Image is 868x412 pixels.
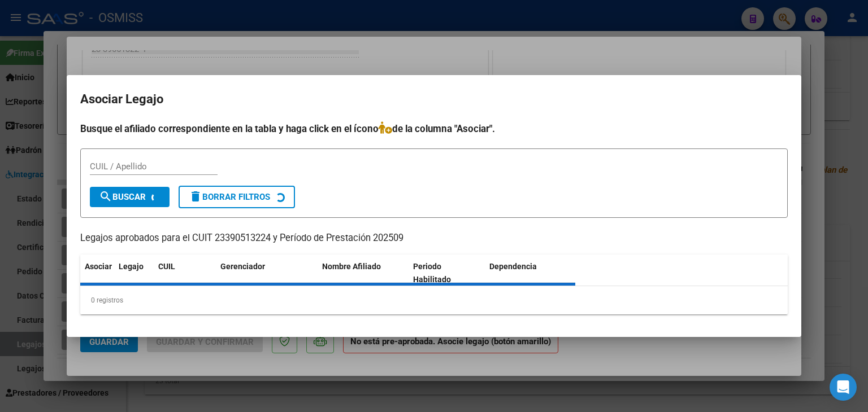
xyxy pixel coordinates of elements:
span: Dependencia [489,262,537,271]
datatable-header-cell: Gerenciador [216,255,318,292]
span: Asociar [85,262,112,271]
div: Open Intercom Messenger [830,374,857,401]
div: 0 registros [80,286,788,314]
span: Legajo [119,262,144,271]
button: Borrar Filtros [179,186,295,208]
span: Gerenciador [220,262,265,271]
span: Buscar [99,192,146,202]
datatable-header-cell: Nombre Afiliado [318,255,409,292]
span: Nombre Afiliado [322,262,381,271]
datatable-header-cell: CUIL [154,255,216,292]
h4: Busque el afiliado correspondiente en la tabla y haga click en el ícono de la columna "Asociar". [80,121,788,136]
p: Legajos aprobados para el CUIT 23390513224 y Período de Prestación 202509 [80,231,788,246]
datatable-header-cell: Legajo [114,255,154,292]
datatable-header-cell: Dependencia [485,255,576,292]
button: Buscar [90,187,170,207]
span: Borrar Filtros [189,192,270,202]
mat-icon: delete [189,190,202,203]
span: CUIL [158,262,175,271]
datatable-header-cell: Periodo Habilitado [409,255,485,292]
span: Periodo Habilitado [413,262,451,284]
datatable-header-cell: Asociar [80,255,114,292]
h2: Asociar Legajo [80,89,788,110]
mat-icon: search [99,190,112,203]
